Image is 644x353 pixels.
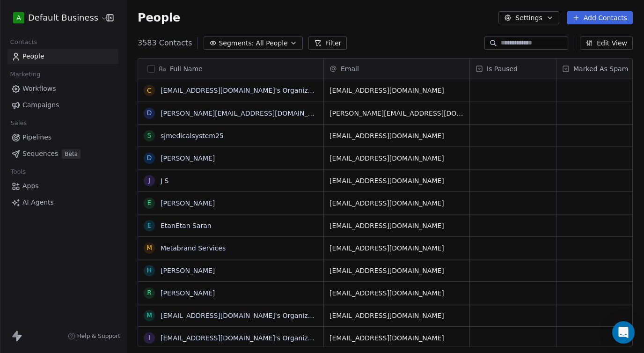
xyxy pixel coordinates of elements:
span: Contacts [6,35,41,49]
span: All People [256,38,287,48]
div: s [147,131,152,140]
div: Full Name [138,59,323,79]
span: [EMAIL_ADDRESS][DOMAIN_NAME] [329,266,464,275]
div: D [147,153,152,163]
span: Sales [7,116,31,130]
div: m [146,310,152,320]
span: [EMAIL_ADDRESS][DOMAIN_NAME] [329,86,464,95]
a: Metabrand Services [161,244,226,252]
div: Is Paused [470,59,556,79]
span: [EMAIL_ADDRESS][DOMAIN_NAME] [329,131,464,140]
span: [EMAIL_ADDRESS][DOMAIN_NAME] [329,154,464,163]
span: [EMAIL_ADDRESS][DOMAIN_NAME] [329,199,464,208]
div: Email [324,59,469,79]
button: Edit View [580,37,633,50]
a: [PERSON_NAME] [161,154,215,162]
a: [EMAIL_ADDRESS][DOMAIN_NAME]'s Organization [161,87,324,94]
a: [PERSON_NAME][EMAIL_ADDRESS][DOMAIN_NAME]'s Organization [161,110,379,117]
div: grid [138,79,324,347]
a: People [7,49,118,64]
span: 3583 Contacts [138,37,192,49]
a: [EMAIL_ADDRESS][DOMAIN_NAME]'s Organization [161,334,324,342]
div: E [147,221,152,230]
span: Email [341,64,359,74]
div: d [147,108,152,118]
span: People [22,51,44,61]
span: Full Name [170,64,203,74]
div: M [146,243,152,253]
span: Default Business [28,12,98,24]
span: Sequences [22,149,58,159]
a: Help & Support [68,332,120,340]
span: Marked As Spam [573,64,628,74]
a: J S [161,177,168,184]
span: [EMAIL_ADDRESS][DOMAIN_NAME] [329,288,464,298]
span: [EMAIL_ADDRESS][DOMAIN_NAME] [329,176,464,185]
span: [EMAIL_ADDRESS][DOMAIN_NAME] [329,311,464,320]
div: J [148,176,150,185]
a: Pipelines [7,130,118,145]
span: [PERSON_NAME][EMAIL_ADDRESS][DOMAIN_NAME] [329,109,464,118]
a: SequencesBeta [7,146,118,162]
div: i [148,333,150,343]
a: [EMAIL_ADDRESS][DOMAIN_NAME]'s Organization [161,312,324,319]
a: AI Agents [7,195,118,210]
span: Apps [22,181,39,191]
span: Tools [7,165,29,179]
span: Marketing [6,67,44,81]
span: Is Paused [487,64,518,74]
div: Open Intercom Messenger [612,321,635,344]
a: Workflows [7,81,118,96]
span: Workflows [22,84,56,94]
span: [EMAIL_ADDRESS][DOMAIN_NAME] [329,243,464,253]
span: Help & Support [77,332,120,340]
span: People [138,11,180,25]
a: [PERSON_NAME] [161,267,215,274]
span: Beta [62,149,80,159]
button: Settings [498,11,559,24]
span: Pipelines [22,132,51,142]
button: Add Contacts [567,11,633,24]
span: [EMAIL_ADDRESS][DOMAIN_NAME] [329,221,464,230]
a: [PERSON_NAME] [161,289,215,297]
a: Apps [7,178,118,194]
a: sjmedicalsystem25 [161,132,224,140]
a: Campaigns [7,97,118,113]
a: EtanEtan Saran [161,222,212,229]
span: [EMAIL_ADDRESS][DOMAIN_NAME] [329,333,464,343]
button: ADefault Business [11,10,100,26]
div: R [147,288,152,298]
span: Segments: [219,38,254,48]
a: [PERSON_NAME] [161,199,215,207]
div: c [147,86,152,96]
span: AI Agents [22,198,54,207]
div: E [147,198,152,208]
button: Filter [308,37,347,50]
div: H [147,265,152,275]
div: Marked As Spam [556,59,643,79]
span: Campaigns [22,100,59,110]
span: A [16,13,21,22]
